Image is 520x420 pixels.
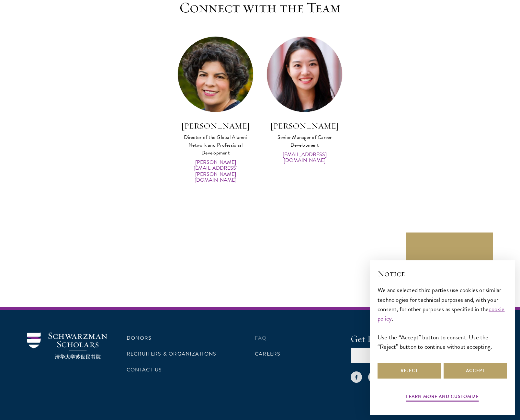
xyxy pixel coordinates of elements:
h2: Notice [378,268,507,279]
div: Director of the Global Alumni Network and Professional Development [177,133,254,157]
a: [PERSON_NAME] Director of the Global Alumni Network and Professional Development [177,120,254,157]
button: Sign Up [351,348,420,363]
h3: [PERSON_NAME] [266,120,343,131]
a: cookie policy [378,304,505,323]
button: Accept [444,363,507,379]
a: Careers [255,350,281,358]
button: Learn more and customize [406,392,479,403]
img: Schwarzman Scholars [27,333,107,359]
a: Donors [127,334,152,342]
h4: Get Program Updates [351,333,493,346]
a: Events & News [406,233,493,320]
a: [EMAIL_ADDRESS][DOMAIN_NAME] [266,152,343,164]
button: Reject [378,363,441,379]
a: FAQ [255,334,267,342]
a: [PERSON_NAME][EMAIL_ADDRESS][PERSON_NAME][DOMAIN_NAME] [177,159,254,183]
div: Senior Manager of Career Development [266,133,343,149]
h3: [PERSON_NAME] [177,120,254,131]
a: Recruiters & Organizations [127,350,216,358]
div: We and selected third parties use cookies or similar technologies for technical purposes and, wit... [378,285,507,351]
a: Contact Us [127,366,162,374]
